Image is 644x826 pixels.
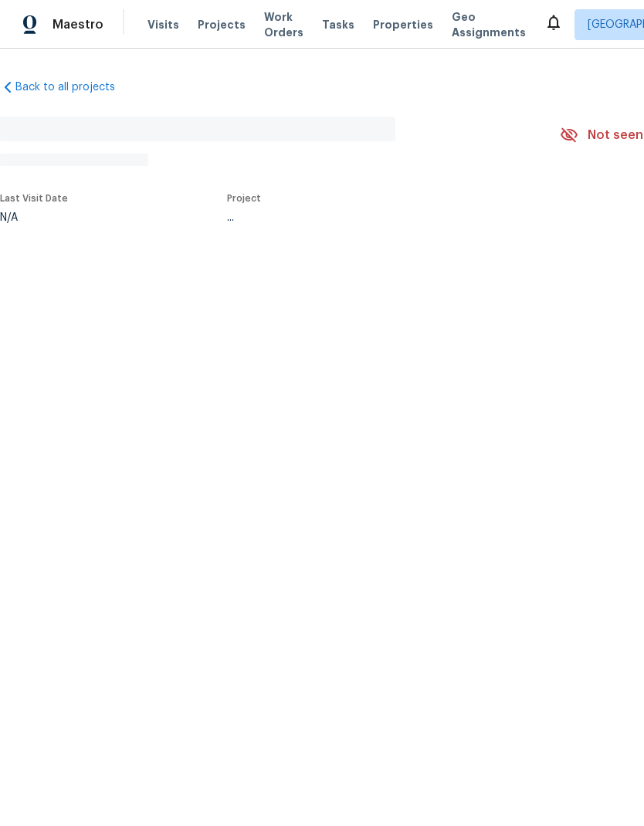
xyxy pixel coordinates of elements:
[53,17,103,32] span: Maestro
[198,17,246,32] span: Projects
[452,9,526,40] span: Geo Assignments
[227,194,261,203] span: Project
[373,17,433,32] span: Properties
[264,9,303,40] span: Work Orders
[227,212,524,223] div: ...
[147,17,179,32] span: Visits
[322,19,354,30] span: Tasks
